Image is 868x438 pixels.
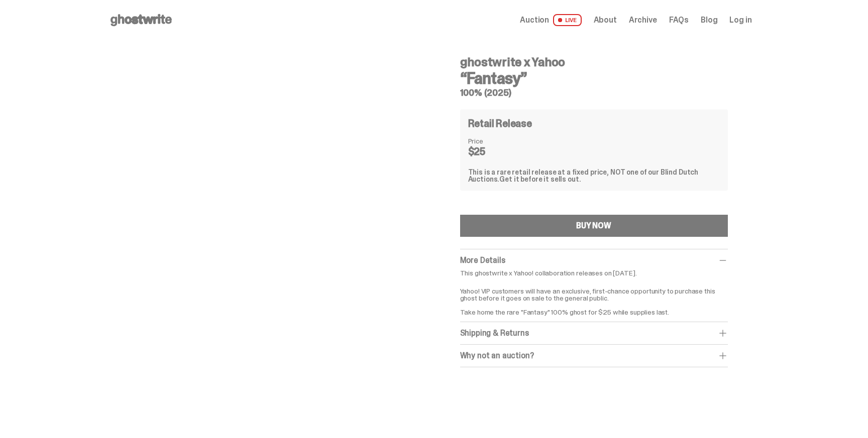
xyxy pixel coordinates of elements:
[520,14,581,26] a: Auction LIVE
[468,169,720,183] div: This is a rare retail release at a fixed price, NOT one of our Blind Dutch Auctions.
[499,175,581,184] span: Get it before it sells out.
[460,88,728,97] h5: 100% (2025)
[701,16,717,24] a: Blog
[468,118,532,128] h4: Retail Release
[468,137,518,144] dt: Price
[594,16,617,24] a: About
[460,269,728,276] p: This ghostwrite x Yahoo! collaboration releases on [DATE].
[520,16,549,24] span: Auction
[460,56,728,68] h4: ghostwrite x Yahoo
[460,280,728,316] p: Yahoo! VIP customers will have an exclusive, first-chance opportunity to purchase this ghost befo...
[669,16,689,24] a: FAQs
[460,255,505,265] span: More Details
[468,147,518,157] dd: $25
[629,16,657,24] a: Archive
[460,328,728,338] div: Shipping & Returns
[460,215,728,237] button: BUY NOW
[460,351,728,361] div: Why not an auction?
[460,70,728,86] h3: “Fantasy”
[576,222,611,230] div: BUY NOW
[729,16,751,24] a: Log in
[553,14,582,26] span: LIVE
